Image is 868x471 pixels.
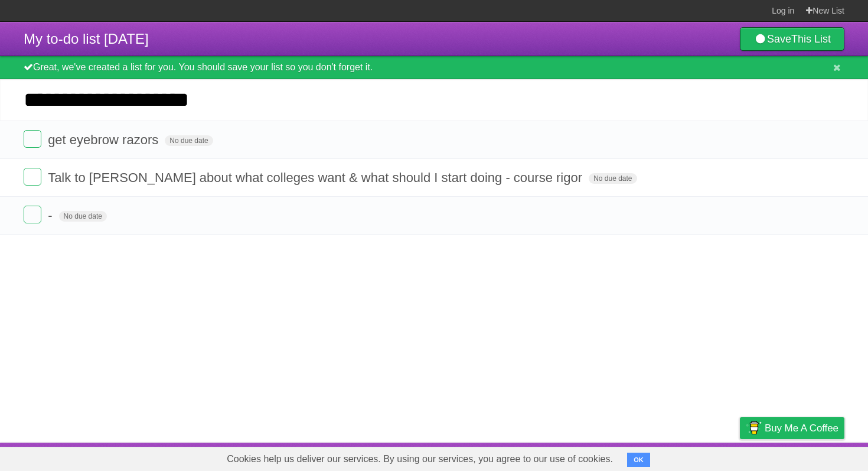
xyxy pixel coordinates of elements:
[48,208,55,223] span: -
[746,418,762,438] img: Buy me a coffee
[770,446,844,468] a: Suggest a feature
[725,446,755,468] a: Privacy
[589,173,637,184] span: No due date
[622,446,670,468] a: Developers
[684,446,710,468] a: Terms
[765,418,838,438] span: Buy me a coffee
[740,27,844,51] a: SaveThis List
[48,170,585,185] span: Talk to [PERSON_NAME] about what colleges want & what should I start doing - course rigor
[24,168,41,186] label: Done
[59,211,107,222] span: No due date
[627,453,650,467] button: OK
[583,446,608,468] a: About
[24,206,41,223] label: Done
[48,132,161,147] span: get eyebrow razors
[740,417,844,439] a: Buy me a coffee
[215,447,625,471] span: Cookies help us deliver our services. By using our services, you agree to our use of cookies.
[24,31,149,47] span: My to-do list [DATE]
[24,130,41,148] label: Done
[165,135,213,146] span: No due date
[791,33,831,45] b: This List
